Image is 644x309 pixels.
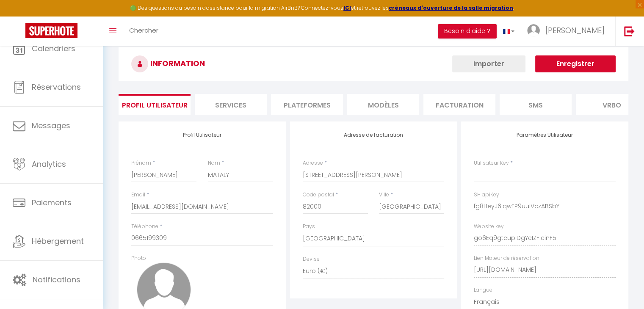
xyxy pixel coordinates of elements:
[32,120,70,131] span: Messages
[32,159,66,169] span: Analytics
[452,55,525,72] button: Importer
[474,159,509,167] label: Utilisateur Key
[303,223,315,231] label: Pays
[271,94,343,115] li: Plateformes
[500,94,572,115] li: SMS
[303,132,445,138] h4: Adresse de facturation
[119,47,628,81] h3: INFORMATION
[131,132,273,138] h4: Profil Utilisateur
[343,4,351,11] a: ICI
[25,23,77,38] img: Super Booking
[423,94,495,115] li: Facturation
[131,191,145,199] label: Email
[389,4,513,11] a: créneaux d'ouverture de la salle migration
[131,159,151,167] label: Prénom
[527,24,540,37] img: ...
[208,159,220,167] label: Nom
[32,197,72,208] span: Paiements
[303,255,320,263] label: Devise
[624,26,635,36] img: logout
[129,26,158,35] span: Chercher
[195,94,267,115] li: Services
[474,286,492,294] label: Langue
[474,223,504,231] label: Website key
[347,94,419,115] li: MODÈLES
[32,43,75,54] span: Calendriers
[32,82,81,92] span: Réservations
[474,191,499,199] label: SH apiKey
[474,254,539,262] label: Lien Moteur de réservation
[535,55,616,72] button: Enregistrer
[123,17,165,46] a: Chercher
[379,191,389,199] label: Ville
[303,191,334,199] label: Code postal
[119,94,191,115] li: Profil Utilisateur
[474,132,616,138] h4: Paramètres Utilisateur
[545,25,605,36] span: [PERSON_NAME]
[131,254,146,262] label: Photo
[33,274,80,285] span: Notifications
[521,17,615,46] a: ... [PERSON_NAME]
[131,223,158,231] label: Téléphone
[438,24,497,39] button: Besoin d'aide ?
[32,236,84,246] span: Hébergement
[303,159,323,167] label: Adresse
